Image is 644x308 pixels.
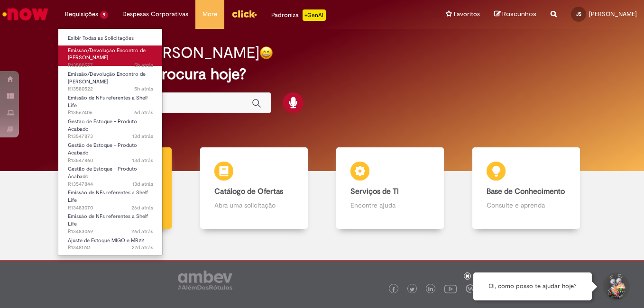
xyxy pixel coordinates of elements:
span: 5h atrás [134,62,153,69]
a: Aberto R13483070 : Emissão de NFs referentes a Shelf Life [58,188,163,208]
span: Emissão/Devolução Encontro de [PERSON_NAME] [68,71,146,85]
span: 5h atrás [134,85,153,92]
span: [PERSON_NAME] [589,10,637,18]
span: Rascunhos [502,9,536,18]
a: Catálogo de Ofertas Abra uma solicitação [186,147,322,229]
a: Aberto R13580577 : Emissão/Devolução Encontro de Contas Fornecedor [58,45,163,66]
time: 30/09/2025 10:43:19 [134,62,153,69]
img: logo_footer_linkedin.png [428,287,433,292]
span: Emissão de NFs referentes a Shelf Life [68,94,148,109]
a: Serviços de TI Encontre ajuda [322,147,458,229]
span: R13567406 [68,109,153,117]
span: R13580522 [68,85,153,93]
span: Gestão de Estoque – Produto Acabado [68,142,137,156]
span: R13547844 [68,181,153,188]
a: Rascunhos [494,10,536,19]
b: Serviços de TI [350,187,399,196]
span: Emissão de NFs referentes a Shelf Life [68,213,148,227]
span: Requisições [65,9,98,19]
ul: Requisições [58,28,163,256]
span: More [202,9,217,19]
time: 04/09/2025 15:14:31 [132,244,153,251]
img: ServiceNow [1,5,50,24]
b: Base de Conhecimento [487,187,565,196]
img: click_logo_yellow_360x200.png [231,7,257,21]
div: Oi, como posso te ajudar hoje? [473,272,592,300]
a: Aberto R13481741 : Ajuste de Estoque MIGO e MR22 [58,236,163,253]
a: Aberto R13567406 : Emissão de NFs referentes a Shelf Life [58,93,163,113]
a: Aberto R13483069 : Emissão de NFs referentes a Shelf Life [58,211,163,232]
a: Aberto R13580522 : Emissão/Devolução Encontro de Contas Fornecedor [58,69,163,90]
span: 13d atrás [132,181,153,188]
span: 6d atrás [134,109,153,116]
div: Padroniza [271,9,326,21]
img: happy-face.png [259,46,273,60]
img: logo_footer_youtube.png [444,282,457,295]
time: 18/09/2025 15:38:28 [132,133,153,140]
span: 9 [100,11,108,19]
span: R13481741 [68,244,153,252]
a: Aberto R13547873 : Gestão de Estoque – Produto Acabado [58,117,163,137]
img: logo_footer_workplace.png [466,284,474,293]
a: Tirar dúvidas Tirar dúvidas com Lupi Assist e Gen Ai [50,147,186,229]
span: R13483069 [68,228,153,236]
span: 26d atrás [131,228,153,235]
a: Aberto R13547860 : Gestão de Estoque – Produto Acabado [58,140,163,161]
span: 13d atrás [132,133,153,140]
span: Ajuste de Estoque MIGO e MR22 [68,237,144,244]
h2: Boa tarde, [PERSON_NAME] [67,45,259,61]
time: 18/09/2025 15:36:01 [132,157,153,164]
span: Emissão/Devolução Encontro de [PERSON_NAME] [68,47,146,62]
time: 30/09/2025 10:36:08 [134,85,153,92]
a: Exibir Todas as Solicitações [58,33,163,44]
time: 04/09/2025 21:16:11 [131,204,153,211]
img: logo_footer_ambev_rotulo_gray.png [178,271,232,290]
p: +GenAi [303,9,326,21]
span: R13547873 [68,133,153,140]
p: Abra uma solicitação [214,200,294,210]
span: Emissão de NFs referentes a Shelf Life [68,189,148,204]
time: 04/09/2025 21:09:09 [131,228,153,235]
span: R13580577 [68,62,153,69]
p: Consulte e aprenda [487,200,566,210]
a: Base de Conhecimento Consulte e aprenda [458,147,594,229]
span: 26d atrás [131,204,153,211]
img: logo_footer_twitter.png [410,287,414,292]
img: logo_footer_facebook.png [391,287,396,292]
span: JS [576,11,581,17]
b: Catálogo de Ofertas [214,187,283,196]
span: R13483070 [68,204,153,212]
span: Despesas Corporativas [122,9,188,19]
button: Iniciar Conversa de Suporte [601,272,630,301]
time: 25/09/2025 15:37:35 [134,109,153,116]
h2: O que você procura hoje? [67,66,577,82]
span: Gestão de Estoque – Produto Acabado [68,118,137,133]
span: Favoritos [454,9,480,19]
span: 13d atrás [132,157,153,164]
span: 27d atrás [132,244,153,251]
p: Encontre ajuda [350,200,430,210]
time: 18/09/2025 15:32:59 [132,181,153,188]
span: Gestão de Estoque – Produto Acabado [68,165,137,180]
a: Aberto R13547844 : Gestão de Estoque – Produto Acabado [58,164,163,184]
span: R13547860 [68,157,153,164]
